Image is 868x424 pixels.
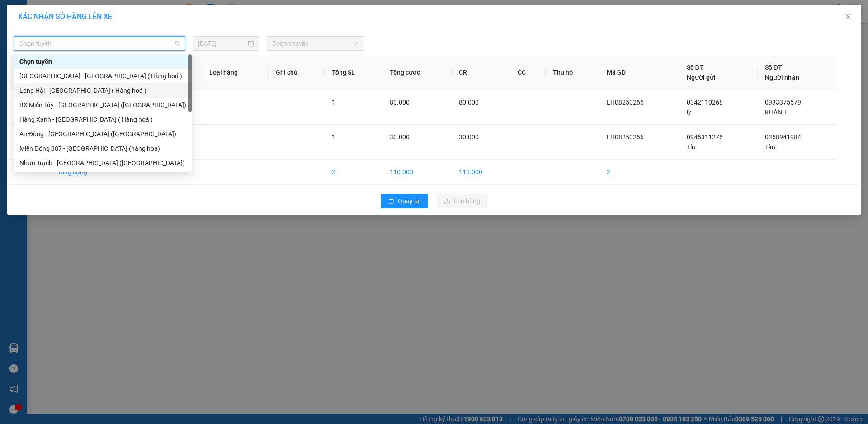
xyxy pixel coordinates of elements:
[687,109,691,116] span: ly
[382,55,452,90] th: Tổng cước
[9,55,50,90] th: STT
[687,99,723,106] span: 0342110268
[687,64,704,71] span: Số ĐT
[765,74,799,81] span: Người nhận
[19,86,186,95] div: Long Hải - [GEOGRAPHIC_DATA] ( Hàng hoá )
[332,133,335,141] span: 1
[599,55,679,90] th: Mã GD
[14,54,192,69] div: Chọn tuyến
[19,57,186,67] div: Chọn tuyến
[687,74,716,81] span: Người gửi
[398,196,420,206] span: Quay lại
[202,55,269,90] th: Loại hàng
[765,99,801,106] span: 0933375579
[14,156,192,170] div: Nhơn Trạch - Long Hải (Hàng hóa)
[19,100,186,110] div: BX Miền Tây - [GEOGRAPHIC_DATA] ([GEOGRAPHIC_DATA])
[765,109,787,116] span: KHÁNH
[607,99,644,106] span: LH08250265
[50,160,119,185] td: Tổng cộng
[546,55,599,90] th: Thu hộ
[14,112,192,127] div: Hàng Xanh - Long Hải ( Hàng hoá )
[765,64,782,71] span: Số ĐT
[687,133,723,141] span: 0945311276
[459,99,479,106] span: 80.000
[19,71,186,81] div: [GEOGRAPHIC_DATA] - [GEOGRAPHIC_DATA] ( Hàng hoá )
[9,90,50,125] td: 1
[18,12,112,21] span: XÁC NHẬN SỐ HÀNG LÊN XE
[19,129,186,139] div: An Đông - [GEOGRAPHIC_DATA] ([GEOGRAPHIC_DATA])
[765,143,775,151] span: Tấn
[390,133,410,141] span: 30.000
[437,194,487,208] button: uploadLên hàng
[14,83,192,98] div: Long Hải - Sài Gòn ( Hàng hoá )
[607,133,644,141] span: LH08250266
[19,143,186,153] div: Miền Đông 387 - [GEOGRAPHIC_DATA] (hàng hoá)
[14,69,192,83] div: Sài Gòn - Long Hải ( Hàng hoá )
[382,160,452,185] td: 110.000
[14,141,192,156] div: Miền Đông 387 - Long Hải (hàng hoá)
[198,38,246,48] input: 15/08/2025
[599,160,679,185] td: 2
[14,98,192,112] div: BX Miền Tây - Long Hải (Hàng Hoá)
[272,37,358,50] span: Chọn chuyến
[835,5,861,30] button: Close
[19,37,180,50] span: Chọn tuyến
[388,198,394,205] span: rollback
[459,133,479,141] span: 30.000
[844,13,852,20] span: close
[381,194,428,208] button: rollbackQuay lại
[390,99,410,106] span: 80.000
[452,160,510,185] td: 110.000
[325,55,383,90] th: Tổng SL
[19,114,186,124] div: Hàng Xanh - [GEOGRAPHIC_DATA] ( Hàng hoá )
[765,133,801,141] span: 0358941984
[19,158,186,168] div: Nhơn Trạch - [GEOGRAPHIC_DATA] ([GEOGRAPHIC_DATA])
[452,55,510,90] th: CR
[332,99,335,106] span: 1
[14,127,192,141] div: An Đông - Long Hải (Hàng Hoá)
[325,160,383,185] td: 2
[9,125,50,160] td: 2
[269,55,325,90] th: Ghi chú
[510,55,545,90] th: CC
[687,143,695,151] span: Tín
